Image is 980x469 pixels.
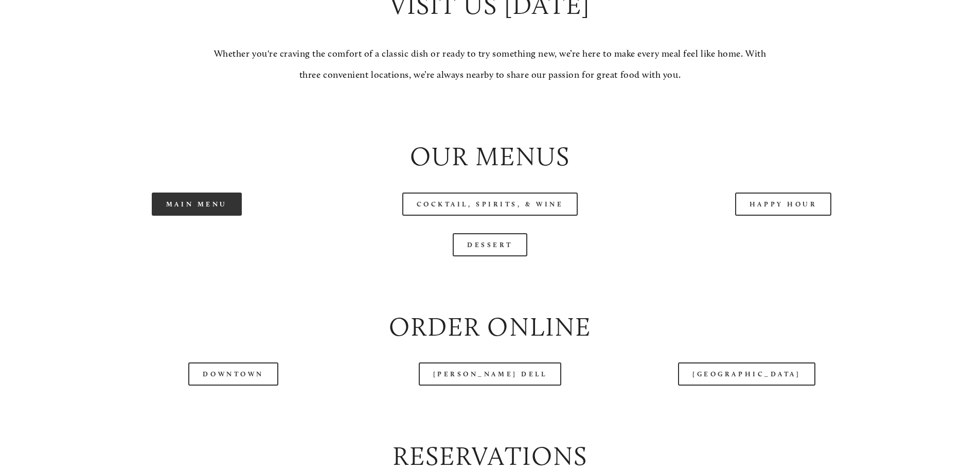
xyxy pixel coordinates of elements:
a: [GEOGRAPHIC_DATA] [678,362,815,386]
a: Main Menu [152,193,242,216]
a: Downtown [188,362,278,386]
a: Happy Hour [735,193,832,216]
h2: Order Online [59,309,921,345]
a: Cocktail, Spirits, & Wine [402,193,578,216]
a: Dessert [453,233,527,256]
h2: Our Menus [59,138,921,175]
a: [PERSON_NAME] Dell [419,362,562,386]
